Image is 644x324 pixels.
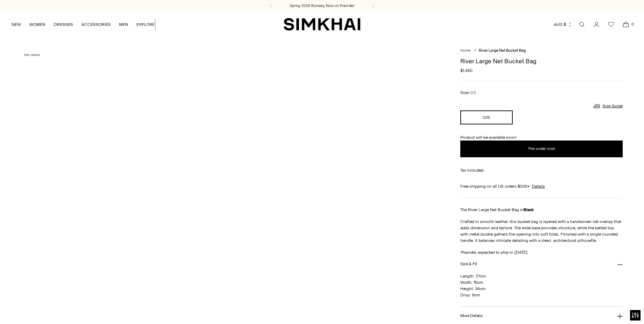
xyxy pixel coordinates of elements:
[629,21,636,27] span: 0
[619,17,633,31] a: Open cart modal
[460,314,482,318] h3: More Details
[460,58,623,64] h1: River Large Net Bucket Bag
[575,17,589,31] a: Open search modal
[284,17,360,31] a: SIMKHAI
[479,48,526,53] span: River Large Net Bucket Bag
[460,250,528,255] em: Preorder, expected to ship in [DATE].
[460,67,473,74] span: $1,450
[460,89,476,96] label: Size:
[593,102,623,110] a: Size Guide
[460,218,623,244] p: Crafted in smooth leather, this bucket bag is layered with a handwoven net overlay that adds dime...
[528,146,555,152] span: Pre-order now
[590,17,603,31] a: Go to the account page
[460,207,623,213] p: The River Large Net Bucket Bag in
[119,17,128,32] a: MEN
[460,134,623,141] p: Product will be available soon!
[137,17,155,32] a: EXPLORE
[29,17,45,32] a: WOMEN
[460,262,477,266] h3: Size & Fit
[460,141,623,157] button: Add to Bag
[81,17,111,32] a: ACCESSORIES
[460,48,470,53] a: Home
[460,183,623,189] div: Free shipping on all US orders $200+
[474,48,476,54] div: /
[460,110,513,124] button: O/S
[460,273,623,298] p: Length: 27cm Width: 15cm Height: 34cm Drop: 9cm
[524,207,534,212] strong: Black
[460,167,623,173] div: Tax included.
[460,48,623,54] nav: breadcrumbs
[469,91,476,95] span: O/S
[12,17,21,32] a: NEW
[54,17,73,32] a: DRESSES
[554,17,572,32] button: AUD $
[460,255,623,273] button: Size & Fit
[532,183,545,189] a: Details
[604,17,618,31] a: Wishlist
